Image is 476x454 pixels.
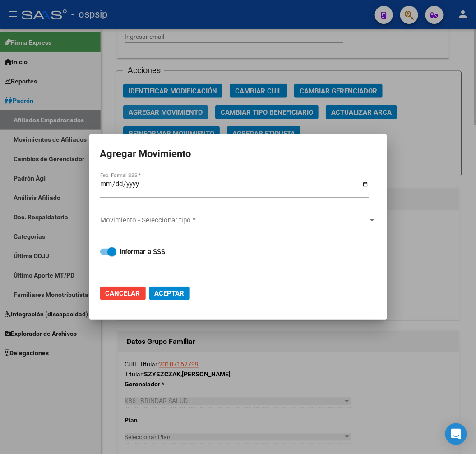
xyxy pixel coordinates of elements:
strong: Informar a SSS [120,248,166,256]
span: Movimiento - Seleccionar tipo * [100,216,368,224]
button: Cancelar [100,287,146,300]
h2: Agregar Movimiento [100,145,376,162]
span: Aceptar [155,289,185,297]
button: Aceptar [149,287,190,300]
div: Open Intercom Messenger [445,423,467,445]
span: Cancelar [106,289,140,297]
